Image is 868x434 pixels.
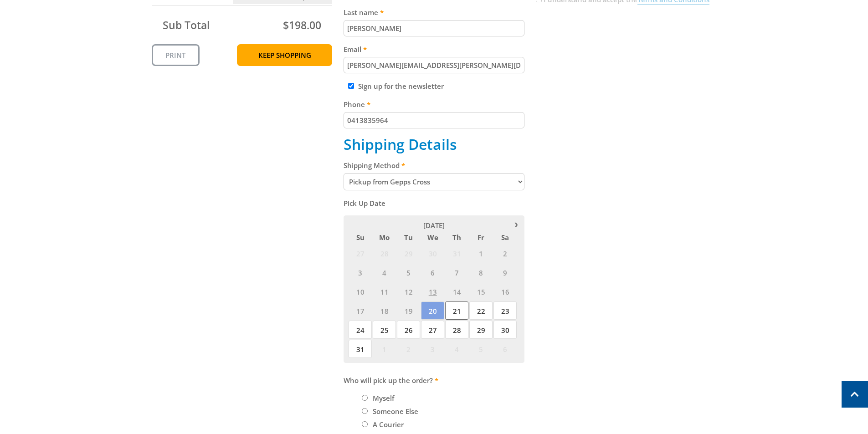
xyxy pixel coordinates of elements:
input: Please select who will pick up the order. [362,408,368,414]
select: Please select a shipping method. [344,173,524,190]
span: 31 [445,244,468,262]
span: 29 [469,321,493,339]
label: Last name [344,7,524,18]
span: 22 [469,301,493,320]
span: Sa [493,231,517,243]
span: 15 [469,282,493,301]
label: Phone [344,99,524,110]
span: Fr [469,231,493,243]
input: Please select who will pick up the order. [362,395,368,401]
label: Someone Else [370,403,421,419]
a: Print [152,44,200,66]
label: Who will pick up the order? [344,375,524,386]
span: 8 [469,263,493,281]
span: Sub Total [163,18,210,32]
label: Myself [370,390,397,406]
span: 13 [421,282,444,301]
a: Keep Shopping [237,44,332,66]
span: 31 [349,340,372,358]
span: [DATE] [423,221,445,230]
span: 2 [493,244,517,262]
span: Su [349,231,372,243]
span: 1 [373,340,396,358]
span: 28 [373,244,396,262]
span: 20 [421,301,444,320]
span: 17 [349,301,372,320]
span: 10 [349,282,372,301]
span: Th [445,231,468,243]
span: 6 [421,263,444,281]
input: Please enter your last name. [344,20,524,36]
span: 3 [349,263,372,281]
span: 14 [445,282,468,301]
label: Pick Up Date [344,198,524,209]
span: 27 [421,321,444,339]
span: Tu [397,231,420,243]
span: 16 [493,282,517,301]
span: 5 [397,263,420,281]
span: 3 [421,340,444,358]
span: 6 [493,340,517,358]
span: 18 [373,301,396,320]
span: 19 [397,301,420,320]
span: 5 [469,340,493,358]
span: Mo [373,231,396,243]
h2: Shipping Details [344,136,524,153]
span: 11 [373,282,396,301]
span: 12 [397,282,420,301]
span: 7 [445,263,468,281]
input: Please enter your telephone number. [344,112,524,128]
span: 4 [373,263,396,281]
span: 29 [397,244,420,262]
span: 23 [493,301,517,320]
span: 28 [445,321,468,339]
span: 24 [349,321,372,339]
input: Please enter your email address. [344,57,524,73]
span: 30 [493,321,517,339]
span: 21 [445,301,468,320]
span: 27 [349,244,372,262]
span: 25 [373,321,396,339]
input: Please select who will pick up the order. [362,421,368,427]
span: 1 [469,244,493,262]
span: 26 [397,321,420,339]
span: 2 [397,340,420,358]
label: A Courier [370,417,407,432]
span: $198.00 [283,18,321,32]
label: Email [344,44,524,55]
span: 9 [493,263,517,281]
label: Sign up for the newsletter [358,82,444,91]
span: We [421,231,444,243]
label: Shipping Method [344,160,524,171]
span: 4 [445,340,468,358]
span: 30 [421,244,444,262]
